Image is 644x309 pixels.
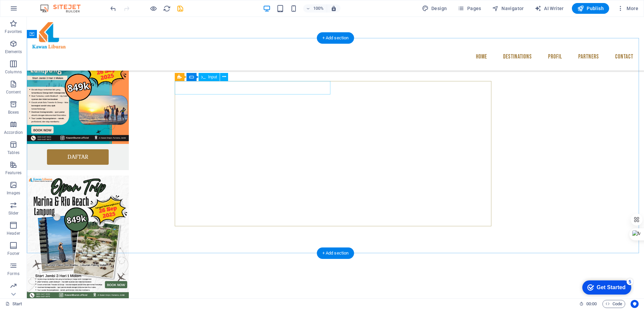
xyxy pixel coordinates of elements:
[605,300,622,308] span: Code
[317,247,354,259] div: + Add section
[7,150,19,155] p: Tables
[5,29,22,34] p: Favorites
[577,5,604,12] span: Publish
[50,1,56,8] div: 5
[176,5,184,12] i: Save (Ctrl+S)
[317,32,354,44] div: + Add section
[614,3,641,14] button: More
[5,300,22,308] a: Click to cancel selection. Double-click to open Pages
[109,4,117,12] button: undo
[492,5,524,12] span: Navigator
[458,5,481,12] span: Pages
[591,301,592,306] span: :
[8,210,19,216] p: Slider
[331,5,337,11] i: On resize automatically adjust zoom level to fit chosen device.
[176,4,184,12] button: save
[5,49,22,54] p: Elements
[39,4,89,12] img: Editor Logo
[579,300,597,308] h6: Session time
[109,5,117,12] i: Undo: Change menu items (Ctrl+Z)
[7,231,20,236] p: Header
[5,3,54,17] div: Get Started 5 items remaining, 0% complete
[303,4,327,12] button: 100%
[163,4,171,12] button: reload
[572,3,609,14] button: Publish
[208,75,217,79] span: Input
[6,89,21,95] p: Content
[8,110,19,115] p: Boxes
[489,3,527,14] button: Navigator
[7,271,19,276] p: Forms
[631,300,639,308] button: Usercentrics
[163,5,171,12] i: Reload page
[7,251,19,256] p: Footer
[419,3,450,14] button: Design
[422,5,447,12] span: Design
[455,3,484,14] button: Pages
[7,190,20,196] p: Images
[535,5,564,12] span: AI Writer
[602,300,625,308] button: Code
[4,130,23,135] p: Accordion
[20,7,49,13] div: Get Started
[5,69,22,75] p: Columns
[617,5,638,12] span: More
[532,3,567,14] button: AI Writer
[313,4,324,12] h6: 100%
[586,300,597,308] span: 00 00
[5,170,21,176] p: Features
[419,3,450,14] div: Design (Ctrl+Alt+Y)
